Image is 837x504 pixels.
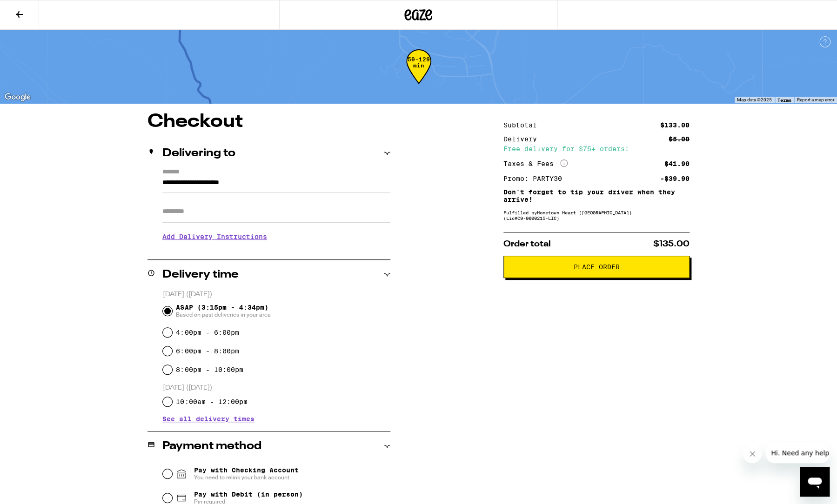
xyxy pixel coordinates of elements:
[503,256,690,278] button: Place Order
[800,467,830,497] iframe: Button to launch messaging window
[176,366,243,373] label: 8:00pm - 10:00pm
[797,97,834,102] a: Report a map error
[664,160,690,167] div: $41.90
[194,474,298,481] span: You need to relink your bank account
[162,148,235,159] h2: Delivering to
[163,290,390,299] p: [DATE] ([DATE])
[6,7,67,14] span: Hi. Need any help?
[660,175,690,182] div: -$39.90
[737,97,772,102] span: Map data ©2025
[503,159,568,168] div: Taxes & Fees
[406,56,431,91] div: 50-129 min
[194,466,298,481] span: Pay with Checking Account
[194,491,302,498] span: Pay with Debit (in person)
[2,91,33,103] img: Google
[503,146,690,152] div: Free delivery for $75+ orders!
[176,329,239,336] label: 4:00pm - 6:00pm
[163,384,390,392] p: [DATE] ([DATE])
[503,188,690,203] p: Don't forget to tip your driver when they arrive!
[660,122,690,128] div: $133.00
[777,97,791,103] a: Terms
[503,122,543,128] div: Subtotal
[765,443,830,463] iframe: Message from company
[743,444,762,463] iframe: Close message
[503,175,569,182] div: Promo: PARTY30
[176,311,270,318] span: Based on past deliveries in your area
[503,240,551,248] span: Order total
[574,264,620,270] span: Place Order
[503,136,543,142] div: Delivery
[176,398,247,405] label: 10:00am - 12:00pm
[176,304,270,318] span: ASAP (3:15pm - 4:34pm)
[162,416,254,422] button: See all delivery times
[162,247,390,255] p: We'll contact you at [PHONE_NUMBER] when we arrive
[176,347,239,355] label: 6:00pm - 8:00pm
[162,441,261,452] h2: Payment method
[503,210,690,221] div: Fulfilled by Hometown Heart ([GEOGRAPHIC_DATA]) (Lic# C9-0000215-LIC )
[2,91,33,103] a: Open this area in Google Maps (opens a new window)
[653,240,690,248] span: $135.00
[669,136,690,142] div: $5.00
[162,226,390,247] h3: Add Delivery Instructions
[162,269,239,280] h2: Delivery time
[147,113,390,131] h1: Checkout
